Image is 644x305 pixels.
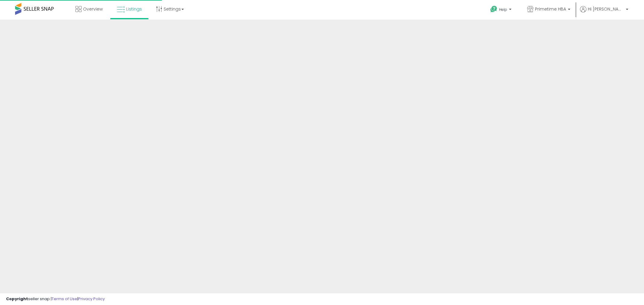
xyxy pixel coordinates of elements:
[490,5,498,13] i: Get Help
[588,6,624,12] span: Hi [PERSON_NAME]
[126,6,142,12] span: Listings
[580,6,628,20] a: Hi [PERSON_NAME]
[499,7,507,12] span: Help
[83,6,103,12] span: Overview
[535,6,566,12] span: Primetime HBA
[485,1,517,20] a: Help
